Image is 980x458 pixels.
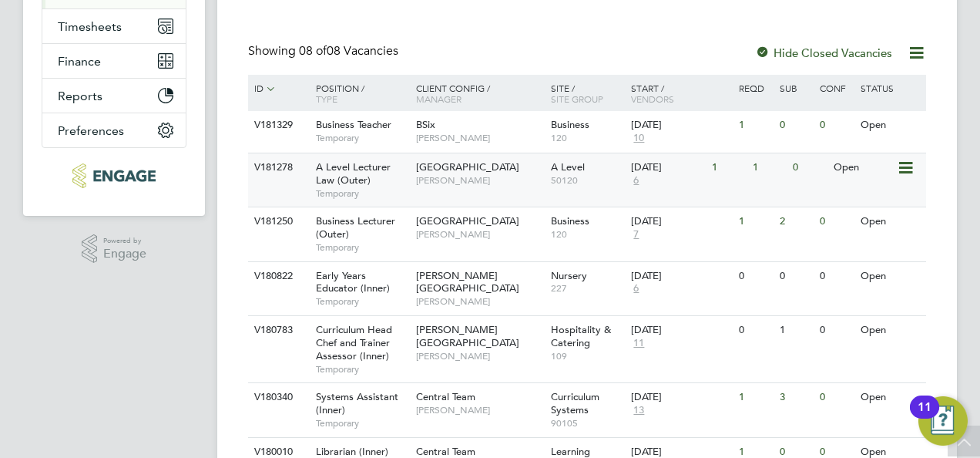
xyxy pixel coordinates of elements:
[708,153,748,182] div: 1
[250,75,304,103] div: ID
[42,9,186,43] button: Timesheets
[416,228,543,241] span: [PERSON_NAME]
[631,337,646,350] span: 11
[857,207,924,236] div: Open
[416,93,461,105] span: Manager
[82,234,147,264] a: Powered byEngage
[627,75,735,112] div: Start /
[250,153,304,182] div: V181278
[316,93,337,105] span: Type
[42,113,186,147] button: Preferences
[857,316,924,345] div: Open
[789,153,829,182] div: 0
[316,118,391,131] span: Business Teacher
[551,174,624,187] span: 50120
[918,396,968,446] button: Open Resource Center, 11 new notifications
[250,316,304,345] div: V180783
[416,174,543,187] span: [PERSON_NAME]
[776,111,816,140] div: 0
[412,75,547,112] div: Client Config /
[416,269,519,295] span: [PERSON_NAME][GEOGRAPHIC_DATA]
[551,93,603,105] span: Site Group
[631,161,704,174] div: [DATE]
[250,207,304,236] div: V181250
[631,228,641,241] span: 7
[735,316,775,345] div: 0
[416,445,475,458] span: Central Team
[735,383,775,412] div: 1
[42,163,186,188] a: Go to home page
[42,44,186,78] button: Finance
[250,383,304,412] div: V180340
[631,282,641,295] span: 6
[416,132,543,144] span: [PERSON_NAME]
[816,316,856,345] div: 0
[551,350,624,362] span: 109
[816,262,856,291] div: 0
[735,207,775,236] div: 1
[551,282,624,295] span: 227
[631,324,731,337] div: [DATE]
[416,323,519,349] span: [PERSON_NAME][GEOGRAPHIC_DATA]
[316,269,390,295] span: Early Years Educator (Inner)
[776,262,816,291] div: 0
[776,207,816,236] div: 2
[103,248,146,261] span: Engage
[735,111,775,140] div: 1
[816,75,856,101] div: Conf
[547,75,628,112] div: Site /
[316,132,408,144] span: Temporary
[755,45,892,60] label: Hide Closed Vacancies
[631,391,731,404] div: [DATE]
[631,132,646,145] span: 10
[316,445,388,458] span: Librarian (Inner)
[816,383,856,412] div: 0
[551,269,587,282] span: Nursery
[857,383,924,412] div: Open
[416,404,543,416] span: [PERSON_NAME]
[304,75,412,112] div: Position /
[631,404,646,417] span: 13
[250,262,304,291] div: V180822
[735,262,775,291] div: 0
[776,383,816,412] div: 3
[416,390,475,403] span: Central Team
[631,174,641,187] span: 6
[58,54,101,69] span: Finance
[551,390,599,416] span: Curriculum Systems
[857,262,924,291] div: Open
[316,323,392,362] span: Curriculum Head Chef and Trainer Assessor (Inner)
[551,214,589,227] span: Business
[918,407,931,427] div: 11
[551,160,585,173] span: A Level
[816,207,856,236] div: 0
[416,295,543,308] span: [PERSON_NAME]
[316,417,408,429] span: Temporary
[551,228,624,241] span: 120
[551,323,611,349] span: Hospitality & Catering
[416,160,519,173] span: [GEOGRAPHIC_DATA]
[857,111,924,140] div: Open
[631,119,731,132] div: [DATE]
[316,160,391,187] span: A Level Lecturer Law (Outer)
[58,19,122,34] span: Timesheets
[551,118,589,131] span: Business
[551,132,624,144] span: 120
[749,153,789,182] div: 1
[58,123,124,138] span: Preferences
[248,43,401,59] div: Showing
[857,75,924,101] div: Status
[776,316,816,345] div: 1
[250,111,304,140] div: V181329
[72,163,155,188] img: educationmattersgroup-logo-retina.png
[316,187,408,200] span: Temporary
[631,270,731,283] div: [DATE]
[316,390,398,416] span: Systems Assistant (Inner)
[551,417,624,429] span: 90105
[103,234,146,248] span: Powered by
[299,43,398,59] span: 08 Vacancies
[316,241,408,254] span: Temporary
[416,118,435,131] span: BSix
[776,75,816,101] div: Sub
[735,75,775,101] div: Reqd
